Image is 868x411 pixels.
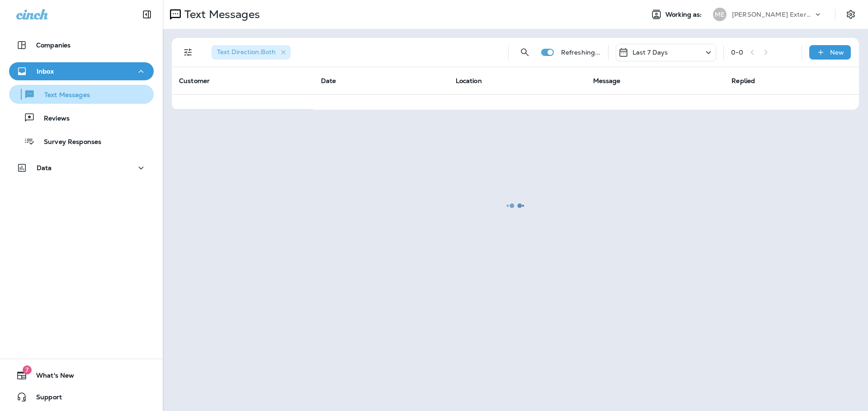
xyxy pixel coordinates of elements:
[9,132,154,151] button: Survey Responses
[36,42,71,49] p: Companies
[9,159,154,177] button: Data
[9,388,154,406] button: Support
[37,164,52,171] p: Data
[23,365,32,374] span: 7
[830,49,844,56] p: New
[134,5,160,23] button: Collapse Sidebar
[9,366,154,384] button: 7What's New
[37,68,54,75] p: Inbox
[35,115,70,123] p: Reviews
[35,138,101,147] p: Survey Responses
[27,372,74,383] span: What's New
[9,85,154,104] button: Text Messages
[35,91,90,100] p: Text Messages
[9,108,154,127] button: Reviews
[9,62,154,80] button: Inbox
[9,36,154,54] button: Companies
[27,393,62,404] span: Support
